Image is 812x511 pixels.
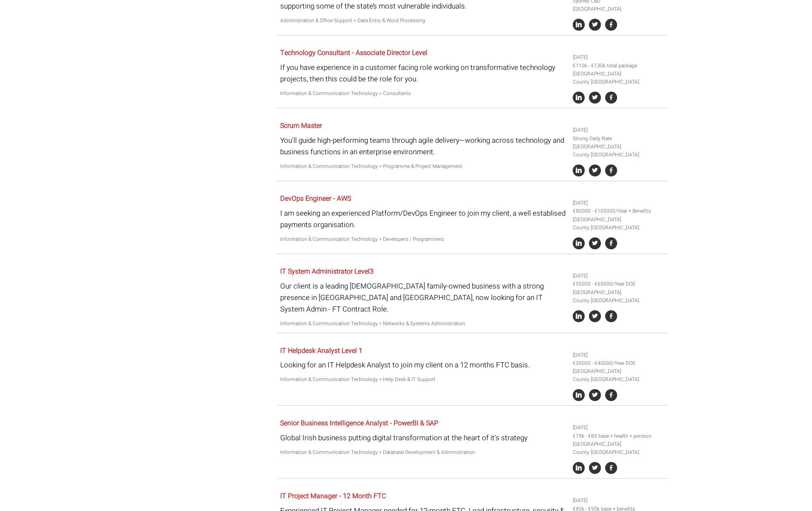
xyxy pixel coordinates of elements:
p: Information & Communication Technology > Help Desk & IT Support [280,375,566,384]
li: [DATE] [573,424,664,432]
p: You'll guide high-performing teams through agile delivery—working across technology and business ... [280,135,566,158]
li: [DATE] [573,351,664,359]
p: I am seeking an experienced Platform/DevOps Engineer to join my client, a well establised payment... [280,208,566,231]
a: Scrum Master [280,121,322,131]
a: IT Helpdesk Analyst Level 1 [280,346,362,356]
li: [GEOGRAPHIC_DATA] County [GEOGRAPHIC_DATA] [573,216,664,232]
p: Information & Communication Technology > Database Development & Administration [280,448,566,456]
li: [GEOGRAPHIC_DATA] County [GEOGRAPHIC_DATA] [573,440,664,456]
p: Looking for an IT Helpdesk Analyst to join my client on a 12 months FTC basis. [280,359,566,371]
li: [GEOGRAPHIC_DATA] County [GEOGRAPHIC_DATA] [573,367,664,384]
p: If you have experience in a customer facing role working on transformative technology projects, t... [280,62,566,85]
li: €80000 - €105000/Year + Benefits [573,207,664,215]
li: €55000 - €65000/Year DOE [573,280,664,288]
li: €110k - €130k total package [573,62,664,70]
li: [GEOGRAPHIC_DATA] County [GEOGRAPHIC_DATA] [573,289,664,305]
li: €75k - €85 base + health + pension [573,432,664,440]
a: IT Project Manager - 12 Month FTC [280,491,386,501]
p: Administration & Office Support > Data Entry & Word Processing [280,17,566,25]
p: Global Irish business putting digital transformation at the heart of it's strategy [280,432,566,444]
a: IT System Administrator Level3 [280,266,374,277]
li: [DATE] [573,53,664,61]
p: Information & Communication Technology > Developers / Programmers [280,235,566,243]
li: [DATE] [573,272,664,280]
p: Our client is a leading [DEMOGRAPHIC_DATA] family-owned business with a strong presence in [GEOGR... [280,280,566,315]
li: Strong Daily Rate [573,135,664,143]
li: [DATE] [573,497,664,505]
p: Information & Communication Technology > Consultants [280,89,566,98]
p: Information & Communication Technology > Networks & Systems Administration [280,320,566,328]
li: [GEOGRAPHIC_DATA] County [GEOGRAPHIC_DATA] [573,70,664,86]
li: [GEOGRAPHIC_DATA] County [GEOGRAPHIC_DATA] [573,143,664,159]
li: [DATE] [573,126,664,134]
a: Technology Consultant - Associate Director Level [280,48,427,58]
li: €35000 - €40000/Year DOE [573,359,664,367]
a: DevOps Engineer - AWS [280,193,351,204]
li: [DATE] [573,199,664,207]
a: Senior Business Intelligence Analyst - PowerBI & SAP [280,418,438,428]
p: Information & Communication Technology > Programme & Project Management [280,162,566,170]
